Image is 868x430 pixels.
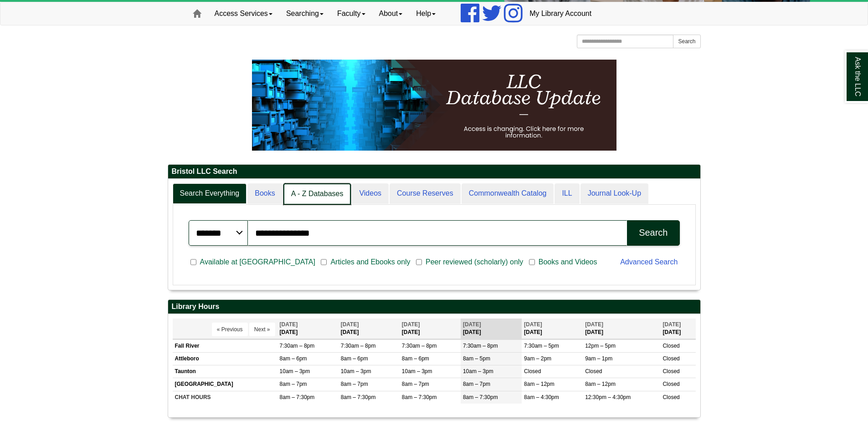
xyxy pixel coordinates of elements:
[339,319,400,339] th: [DATE]
[663,368,679,374] span: Closed
[524,321,542,328] span: [DATE]
[461,319,522,339] th: [DATE]
[280,368,310,374] span: 10am – 3pm
[212,323,248,336] button: « Previous
[585,394,631,400] span: 12:30pm – 4:30pm
[639,228,668,238] div: Search
[341,394,376,400] span: 8am – 7:30pm
[390,183,461,204] a: Course Reserves
[173,365,277,378] td: Taunton
[321,258,327,266] input: Articles and Ebooks only
[341,321,359,328] span: [DATE]
[283,183,351,205] a: A - Z Databases
[663,355,679,362] span: Closed
[352,183,389,204] a: Videos
[173,339,277,352] td: Fall River
[372,2,410,25] a: About
[585,321,603,328] span: [DATE]
[663,321,681,328] span: [DATE]
[463,394,498,400] span: 8am – 7:30pm
[168,165,700,179] h2: Bristol LLC Search
[280,355,307,362] span: 8am – 6pm
[463,355,490,362] span: 8am – 5pm
[247,183,282,204] a: Books
[249,323,275,336] button: Next »
[524,381,555,387] span: 8am – 12pm
[524,355,551,362] span: 9am – 2pm
[173,183,247,204] a: Search Everything
[535,257,601,268] span: Books and Videos
[280,381,307,387] span: 8am – 7pm
[555,183,579,204] a: ILL
[620,258,678,266] a: Advanced Search
[663,343,679,349] span: Closed
[208,2,279,25] a: Access Services
[196,257,319,268] span: Available at [GEOGRAPHIC_DATA]
[402,381,429,387] span: 8am – 7pm
[523,2,598,25] a: My Library Account
[173,378,277,391] td: [GEOGRAPHIC_DATA]
[524,368,541,374] span: Closed
[327,257,414,268] span: Articles and Ebooks only
[585,343,616,349] span: 12pm – 5pm
[280,343,315,349] span: 7:30am – 8pm
[585,381,616,387] span: 8am – 12pm
[402,394,437,400] span: 8am – 7:30pm
[580,183,648,204] a: Journal Look-Up
[529,258,535,266] input: Books and Videos
[279,2,330,25] a: Searching
[330,2,372,25] a: Faculty
[463,368,493,374] span: 10am – 3pm
[402,321,420,328] span: [DATE]
[524,394,559,400] span: 8am – 4:30pm
[168,300,700,314] h2: Library Hours
[402,343,437,349] span: 7:30am – 8pm
[583,319,660,339] th: [DATE]
[416,258,422,266] input: Peer reviewed (scholarly) only
[422,257,527,268] span: Peer reviewed (scholarly) only
[462,183,554,204] a: Commonwealth Catalog
[463,321,481,328] span: [DATE]
[663,381,679,387] span: Closed
[627,220,679,246] button: Search
[277,319,339,339] th: [DATE]
[660,319,695,339] th: [DATE]
[341,381,368,387] span: 8am – 7pm
[341,343,376,349] span: 7:30am – 8pm
[190,258,196,266] input: Available at [GEOGRAPHIC_DATA]
[409,2,442,25] a: Help
[522,319,583,339] th: [DATE]
[585,368,602,374] span: Closed
[524,343,559,349] span: 7:30am – 5pm
[402,368,432,374] span: 10am – 3pm
[341,368,371,374] span: 10am – 3pm
[673,35,700,48] button: Search
[463,381,490,387] span: 8am – 7pm
[280,321,298,328] span: [DATE]
[341,355,368,362] span: 8am – 6pm
[252,60,616,151] img: HTML tutorial
[402,355,429,362] span: 8am – 6pm
[663,394,679,400] span: Closed
[173,391,277,404] td: CHAT HOURS
[280,394,315,400] span: 8am – 7:30pm
[463,343,498,349] span: 7:30am – 8pm
[173,353,277,365] td: Attleboro
[585,355,612,362] span: 9am – 1pm
[400,319,461,339] th: [DATE]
